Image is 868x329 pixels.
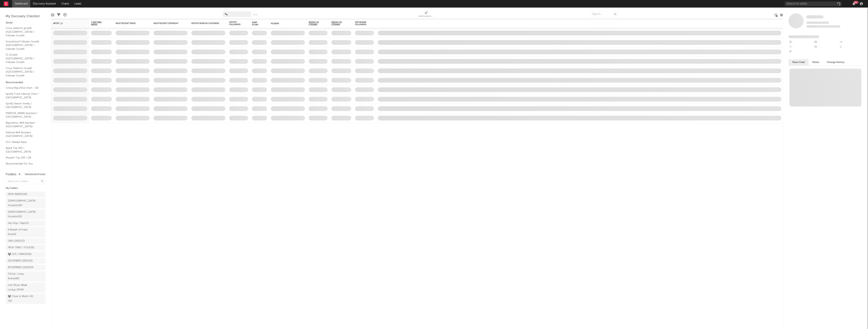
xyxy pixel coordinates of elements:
[6,86,42,90] a: Critical Algo/Viral Chart - GB
[8,265,34,270] div: NOVEMBER LEADS ( 19 )
[789,35,819,38] span: Fans Added by Platform
[8,259,33,263] div: DECEMBER LEADS ( 13 )
[57,9,60,20] div: Filters
[8,294,35,303] div: Ones to Watch (IE) ( 22 )
[6,140,42,144] a: OCC Newest Adds
[6,146,42,154] a: Apple Top 200 / [GEOGRAPHIC_DATA]
[6,172,16,177] div: Folders
[191,22,220,25] div: Spotify Monthly Listeners
[8,272,35,281] div: TikTok / Insta Artists ( 89 )
[6,66,42,78] a: Cross-Platform Growth ([GEOGRAPHIC_DATA]) / Follower Growth
[8,239,25,243] div: JAN LEADS ( 12 )
[6,26,42,38] a: Cross-platform growth ([GEOGRAPHIC_DATA]) / Follower Growth
[53,22,82,25] div: Artist
[419,9,434,20] div: Notifications (Artist)
[25,174,45,175] button: Tracked Artists(287)
[789,40,814,45] div: --
[814,45,839,50] div: --
[6,198,45,208] a: [DEMOGRAPHIC_DATA] Vocalists(34)
[839,45,864,50] div: --
[153,22,182,25] div: Most Recent Copyright
[806,25,840,28] span: 0 fans last week
[823,59,848,65] button: Change History
[8,221,29,226] div: Hip-Hop / Rap ( 12 )
[8,245,34,250] div: IRISH TRAD / FOLK ( 35 )
[229,21,242,26] div: Spotify Followers
[6,111,42,119] a: [PERSON_NAME] Assistant / [GEOGRAPHIC_DATA]
[6,40,42,51] a: Soundcloud Follower Growth ([GEOGRAPHIC_DATA]) / Follower Growth
[789,45,814,50] div: --
[8,210,36,219] div: [DEMOGRAPHIC_DATA] Vocalists ( 19 )
[6,80,45,85] div: Recommended
[6,162,42,166] a: Recommended For You
[6,192,45,197] a: IRISH BANDS(16)
[6,179,45,184] input: Search for folders...
[6,282,45,293] a: Irish Music Week Lineup 24(40)
[852,2,855,5] button: 99+
[6,245,45,251] a: IRISH TRAD / FOLK(35)
[6,121,42,129] a: Algorithmic A&R Assistant ([GEOGRAPHIC_DATA])
[806,15,824,19] a: Some Artist
[6,14,45,19] div: My Discovery Checklist
[6,156,42,160] a: Shazam Top 200 / GB
[6,53,42,64] a: IG Growth ([GEOGRAPHIC_DATA]) / Follower Growth
[806,22,829,24] span: Tracking Since: [DATE]
[6,265,45,270] a: NOVEMBER LEADS(19)
[116,22,144,25] div: Most Recent Track
[6,220,45,226] a: Hip-Hop / Rap(12)
[355,21,368,26] div: Instagram Followers
[839,40,864,45] div: --
[8,283,35,292] div: Irish Music Week Lineup 24 ( 40 )
[6,209,45,220] a: [DEMOGRAPHIC_DATA] Vocalists(19)
[785,2,842,6] input: Search for artists
[6,294,45,304] a: Ones to Watch (IE)(22)
[789,59,809,65] button: News Feed
[789,50,814,54] div: --
[814,40,839,45] div: --
[6,92,42,100] a: Spotify Track Velocity Chart / [GEOGRAPHIC_DATA]
[252,14,257,16] button: Save
[309,21,322,26] span: Weekly US Streams
[271,23,299,25] div: Folders
[8,192,27,197] div: IRISH BANDS ( 16 )
[51,9,54,20] div: Edit Columns
[6,271,45,282] a: TikTok / Insta Artists(89)
[8,228,35,237] div: A Breath of Fresh Eire ( 14 )
[6,21,45,25] div: Saved
[6,102,42,109] a: Spotify Search Virality / [GEOGRAPHIC_DATA]
[854,1,858,4] div: 99 +
[590,11,618,17] input: Search...
[8,252,32,257] div: DJS / DANCE ( 26 )
[6,186,45,191] div: My Folders
[6,238,45,244] a: JAN LEADS(12)
[6,130,42,138] a: Editorial A&R Assistant ([GEOGRAPHIC_DATA])
[419,14,434,19] div: Notifications (Artist)
[331,21,346,26] span: Weekly UK Streams
[809,59,823,65] button: Notes
[6,251,45,257] a: DJS / DANCE(26)
[8,199,36,208] div: [DEMOGRAPHIC_DATA] Vocalists ( 34 )
[252,21,261,26] div: Jump Score
[63,9,67,20] div: A&R Pipeline
[91,21,106,26] span: 7-Day Fans Added
[6,227,45,237] a: A Breath of Fresh Eire(14)
[6,258,45,264] a: DECEMBER LEADS(13)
